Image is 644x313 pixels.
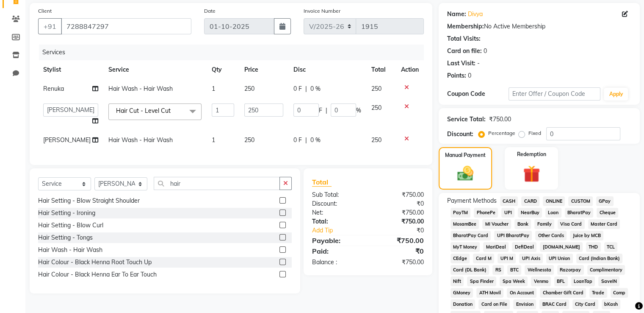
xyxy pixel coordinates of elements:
span: UPI M [498,254,516,263]
th: Total [366,60,396,79]
span: City Card [572,299,598,309]
span: UPI Union [546,254,573,263]
img: _gift.svg [518,163,545,184]
span: SaveIN [598,277,619,286]
button: +91 [38,18,62,34]
span: | [305,136,307,145]
div: No Active Membership [447,22,631,31]
span: TCL [604,242,618,252]
button: Apply [604,88,628,101]
span: Master Card [588,219,620,229]
span: Loan [545,208,561,218]
div: Discount: [306,199,368,208]
span: bKash [602,299,621,309]
span: 0 F [293,84,302,93]
span: PhonePe [474,208,498,218]
div: Points: [447,71,466,80]
div: ₹750.00 [368,235,430,246]
span: Chamber Gift Card [540,288,586,298]
span: MosamBee [451,219,479,229]
span: 250 [244,85,254,92]
span: Razorpay [557,265,584,275]
div: Total: [306,217,368,226]
span: Card (Indian Bank) [576,254,623,263]
span: Venmo [531,277,551,286]
span: | [326,106,327,115]
span: LoanTap [571,277,595,286]
span: 250 [371,85,381,92]
span: Card (DL Bank) [451,265,489,275]
span: Renuka [43,85,64,92]
label: Redemption [517,151,546,158]
span: Total [312,178,332,187]
div: 0 [484,47,487,56]
a: Add Tip [306,226,378,235]
span: 0 % [310,136,321,145]
input: Search or Scan [154,177,280,190]
span: BharatPay [565,208,594,218]
div: ₹750.00 [368,190,430,199]
div: Balance : [306,258,368,267]
span: Spa Week [500,277,528,286]
span: CARD [521,196,539,206]
span: [DOMAIN_NAME] [540,242,583,252]
span: 250 [371,136,381,144]
span: ATH Movil [476,288,503,298]
span: Other Cards [535,231,567,240]
span: NearBuy [518,208,542,218]
label: Manual Payment [445,151,486,159]
span: UPI BharatPay [494,231,532,240]
div: ₹750.00 [368,258,430,267]
span: Hair Wash - Hair Wash [108,136,173,144]
span: Card on File [478,299,510,309]
label: Invoice Number [304,7,340,15]
a: x [171,107,174,115]
span: BharatPay Card [451,231,491,240]
span: % [356,106,361,115]
div: ₹0 [368,199,430,208]
span: MariDeal [483,242,509,252]
div: Total Visits: [447,34,481,43]
div: Services [39,45,430,60]
div: ₹0 [378,226,430,235]
span: Bank [514,219,531,229]
span: UPI Axis [519,254,543,263]
label: Fixed [528,129,541,137]
span: [PERSON_NAME] [43,136,91,144]
span: Wellnessta [525,265,554,275]
span: MyT Money [451,242,480,252]
div: Hair Colour - Black Henna Ear To Ear Touch [38,270,157,279]
span: UPI [501,208,514,218]
div: 0 [468,71,471,80]
span: 1 [212,136,215,144]
span: Cheque [597,208,618,218]
span: Donation [451,299,475,309]
div: Payable: [306,235,368,246]
span: DefiDeal [512,242,536,252]
div: Hair Setting - Blow Straight Shoulder [38,196,140,205]
span: Juice by MCB [570,231,603,240]
div: Card on file: [447,47,482,56]
div: Discount: [447,130,473,139]
span: Family [534,219,554,229]
span: CEdge [451,254,470,263]
input: Search by Name/Mobile/Email/Code [61,18,191,34]
span: Card M [473,254,494,263]
span: GPay [596,196,614,206]
span: BFL [554,277,568,286]
span: F [319,106,322,115]
div: Paid: [306,246,368,256]
div: Hair Setting - Tongs [38,233,93,242]
div: Last Visit: [447,59,475,68]
div: Net: [306,208,368,217]
span: MI Voucher [482,219,511,229]
div: ₹0 [368,246,430,256]
span: Payment Methods [447,196,497,205]
div: Hair Wash - Hair Wash [38,246,102,254]
div: ₹750.00 [489,115,511,124]
span: PayTM [451,208,471,218]
label: Date [204,7,216,15]
input: Enter Offer / Coupon Code [509,87,601,101]
span: 250 [371,104,381,112]
div: ₹750.00 [368,208,430,217]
